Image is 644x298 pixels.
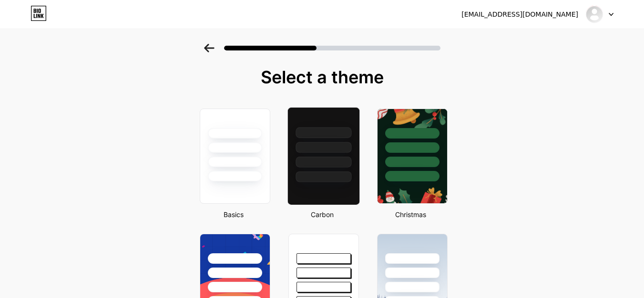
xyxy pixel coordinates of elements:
img: AI Managed IT Services [585,5,603,23]
div: Carbon [286,209,359,219]
div: [EMAIL_ADDRESS][DOMAIN_NAME] [461,10,578,20]
div: Select a theme [196,68,449,87]
div: Christmas [374,209,448,219]
div: Basics [197,209,270,219]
